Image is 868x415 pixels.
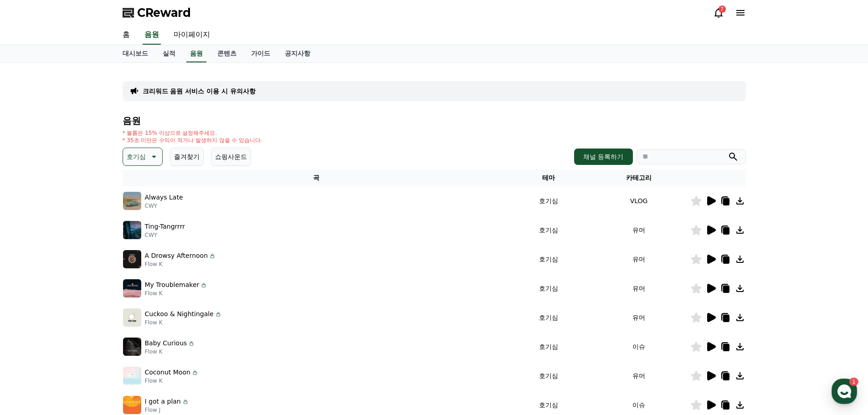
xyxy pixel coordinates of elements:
img: music [123,308,141,327]
td: 호기심 [510,274,588,303]
td: 호기심 [510,186,588,215]
a: 공지사항 [277,45,318,62]
p: Cuckoo & Nightingale [145,309,214,319]
p: Always Late [145,193,183,202]
p: I got a plan [145,397,181,406]
p: Flow K [145,319,222,326]
a: 실적 [155,45,183,62]
p: Flow K [145,261,216,268]
td: 유머 [588,215,690,245]
p: Coconut Moon [145,368,190,377]
th: 테마 [510,169,588,186]
td: 유머 [588,245,690,274]
td: 호기심 [510,245,588,274]
a: 대시보드 [115,45,155,62]
img: music [123,396,141,414]
button: 쇼핑사운드 [211,148,251,166]
img: music [123,192,141,210]
p: Flow K [145,377,199,384]
td: 호기심 [510,215,588,245]
a: 콘텐츠 [210,45,244,62]
img: music [123,279,141,297]
h4: 음원 [123,116,746,126]
td: 유머 [588,274,690,303]
p: * 볼륨은 15% 이상으로 설정해주세요. [123,129,263,137]
img: music [123,338,141,356]
a: 가이드 [244,45,277,62]
a: 음원 [143,26,161,45]
p: My Troublemaker [145,280,200,290]
p: CWY [145,231,185,239]
a: 음원 [186,45,206,62]
button: 채널 등록하기 [574,149,632,165]
th: 곡 [123,169,510,186]
td: 유머 [588,303,690,332]
p: Flow K [145,348,195,355]
td: 이슈 [588,332,690,361]
p: Baby Curious [145,338,187,348]
img: music [123,221,141,239]
a: CReward [123,5,191,20]
p: Flow J [145,406,189,414]
p: Ting-Tangrrrr [145,222,185,231]
td: 호기심 [510,332,588,361]
div: 7 [719,5,726,13]
td: 호기심 [510,361,588,390]
td: VLOG [588,186,690,215]
p: 호기심 [127,150,146,163]
p: CWY [145,202,183,210]
a: 크리워드 음원 서비스 이용 시 유의사항 [143,87,256,96]
p: * 35초 미만은 수익이 적거나 발생하지 않을 수 있습니다. [123,137,263,144]
p: Flow K [145,290,208,297]
th: 카테고리 [588,169,690,186]
td: 호기심 [510,303,588,332]
span: CReward [137,5,191,20]
button: 호기심 [123,148,163,166]
img: music [123,367,141,385]
button: 즐겨찾기 [170,148,204,166]
a: 홈 [115,26,137,45]
a: 마이페이지 [166,26,217,45]
td: 유머 [588,361,690,390]
a: 7 [713,7,724,18]
img: music [123,250,141,268]
p: A Drowsy Afternoon [145,251,208,261]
